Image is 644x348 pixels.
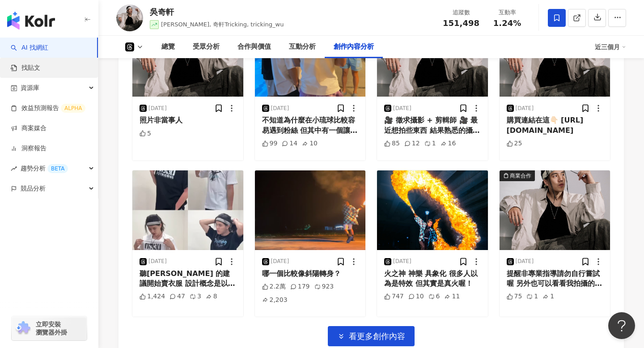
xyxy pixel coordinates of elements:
div: 1 [542,292,554,301]
div: 12 [404,139,420,148]
div: 總覽 [161,42,175,52]
div: [DATE] [516,105,534,112]
div: 不知道為什麼在小琉球比較容易遇到粉絲 但其中有一個讓我印象深刻 他問我是奇軒嗎 我說對 結果他朋友問他我是誰 他回答 ：拍抖音的網紅（我猜應該是指TikTok) 我內心小驚訝 因為現在大多都是從... [262,115,359,136]
a: 洞察報告 [11,144,47,153]
iframe: Help Scout Beacon - Open [608,312,635,339]
div: 追蹤數 [443,8,479,17]
div: 提醒非專業指導請勿自行嘗試喔 另外也可以看看我拍攝的鬼滅題材劇情長片😍 [URL][DOMAIN_NAME] [507,269,603,289]
div: [DATE] [271,258,289,265]
div: 747 [384,292,404,301]
div: 6 [428,292,440,301]
div: 1 [526,292,538,301]
div: 99 [262,139,278,148]
img: post-image [377,170,488,250]
div: 25 [507,139,522,148]
div: 吳奇軒 [150,6,284,17]
span: rise [11,166,17,172]
div: 1 [424,139,436,148]
img: post-image [132,170,243,250]
div: 互動分析 [289,42,316,52]
div: 火之神 神樂 具象化 很多人以為是特效 但其實是真火喔！ [384,269,481,289]
div: 14 [282,139,297,148]
span: [PERSON_NAME], 奇軒Tricking, tricking_wu [161,21,284,28]
div: 16 [441,139,456,148]
a: chrome extension立即安裝 瀏覽器外掛 [12,316,87,340]
div: 照片非當事人 [140,115,236,125]
div: 179 [290,282,310,291]
div: 10 [408,292,424,301]
img: logo [7,12,55,30]
div: 合作與價值 [237,42,271,52]
img: post-image [255,170,366,250]
div: 哪一個比較像斜陽轉身？ [262,269,359,279]
div: [DATE] [148,258,167,265]
div: [DATE] [148,105,167,112]
div: BETA [47,164,68,173]
img: post-image [500,170,610,250]
div: 923 [314,282,334,291]
a: 商案媒合 [11,124,47,133]
div: 75 [507,292,522,301]
div: 聽[PERSON_NAME] 的建議開始賣衣服 設計概念是以Tricking為主體 但又希望是運動或休閒都好穿好看 衣服上的人物剪影也是我本人喔 不知道會不會有人想買 就算不想買也可以留言給我點建議 [140,269,236,289]
span: 趨勢分析 [21,158,68,178]
div: 1,424 [140,292,165,301]
div: 11 [444,292,460,301]
div: 10 [302,139,318,148]
div: 47 [169,292,185,301]
button: 看更多創作內容 [328,326,415,346]
span: 151,498 [443,18,479,28]
div: 受眾分析 [193,42,220,52]
img: KOL Avatar [116,4,143,31]
div: 🎥 徵求攝影 + 剪輯師 🎥 最近想拍些東西 結果熟悉的攝影師都沒空 希望可以在這找到更多優秀攝影師 也順便找一下剪輯師 內容包含： 🎬 劇情短片（動作/搞笑/故事） 📹 日常 vlog（輕鬆自... [384,115,481,136]
div: 近三個月 [595,40,626,54]
span: 資源庫 [21,78,39,98]
div: [DATE] [393,258,411,265]
div: [DATE] [516,258,534,265]
img: chrome extension [14,321,32,335]
div: 3 [190,292,201,301]
div: 5 [140,129,151,138]
button: 商業合作 [500,170,610,250]
span: 競品分析 [21,178,46,199]
span: 1.24% [493,19,521,28]
div: 創作內容分析 [334,42,374,52]
div: [DATE] [271,105,289,112]
div: 商業合作 [510,171,531,180]
div: [DATE] [393,105,411,112]
div: 購買連結在這👇🏻 [URL][DOMAIN_NAME] [507,115,603,136]
div: 互動率 [490,8,524,17]
a: searchAI 找網紅 [11,43,48,52]
a: 找貼文 [11,64,40,72]
span: 看更多創作內容 [349,331,405,341]
div: 2,203 [262,296,288,305]
a: 效益預測報告ALPHA [11,104,85,113]
div: 85 [384,139,400,148]
div: 8 [206,292,217,301]
div: 2.2萬 [262,282,286,291]
span: 立即安裝 瀏覽器外掛 [36,320,67,336]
